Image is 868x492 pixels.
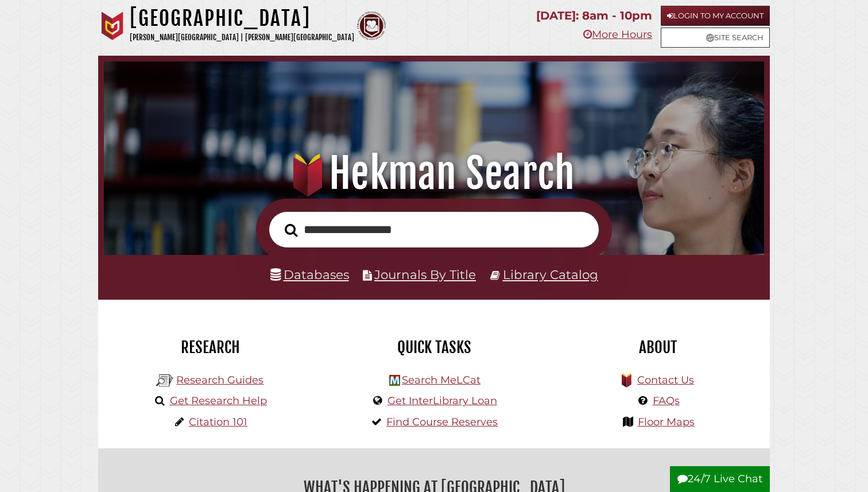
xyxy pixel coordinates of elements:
a: Library Catalog [503,267,598,282]
h1: Hekman Search [117,148,751,199]
a: Find Course Reserves [386,416,498,428]
p: [DATE]: 8am - 10pm [536,6,652,26]
a: Research Guides [176,374,263,386]
h1: [GEOGRAPHIC_DATA] [130,6,354,31]
img: Calvin Theological Seminary [357,11,386,40]
h2: Quick Tasks [331,338,537,357]
a: FAQs [653,394,680,407]
a: Get Research Help [170,394,267,407]
img: Hekman Library Logo [389,375,400,386]
a: Login to My Account [661,6,770,26]
a: Search MeLCat [402,374,480,386]
a: Citation 101 [189,416,247,428]
a: Get InterLibrary Loan [387,394,497,407]
a: Floor Maps [638,416,695,428]
h2: About [555,338,761,357]
a: Databases [270,267,349,282]
img: Calvin University [98,11,127,40]
i: Search [285,223,297,237]
h2: Research [107,338,313,357]
img: Hekman Library Logo [156,372,173,389]
a: Contact Us [637,374,694,386]
button: Search [279,220,303,241]
a: Site Search [661,28,770,48]
p: [PERSON_NAME][GEOGRAPHIC_DATA] | [PERSON_NAME][GEOGRAPHIC_DATA] [130,31,354,44]
a: More Hours [583,28,652,41]
a: Journals By Title [374,267,476,282]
